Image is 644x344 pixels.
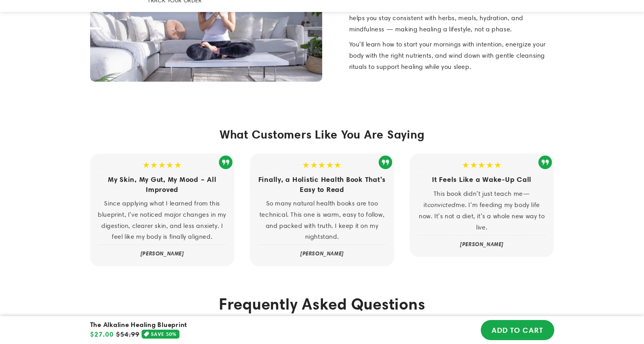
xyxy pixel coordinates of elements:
[98,198,227,243] p: Since applying what I learned from this blueprint, I’ve noticed major changes in my digestion, cl...
[90,330,114,340] span: $27.00
[427,201,456,209] em: convicted
[140,249,184,258] p: [PERSON_NAME]
[417,175,546,184] h3: It Feels Like a Wake-Up Call
[98,175,227,194] h3: My Skin, My Gut, My Mood – All Improved
[220,127,425,142] h2: What Customers Like You Are Saying
[349,2,554,35] p: Structure your day like a healer. This easy-to-follow AM/PM routine helps you stay consistent wit...
[90,321,188,329] h4: The Alkaline Healing Blueprint
[151,330,177,339] span: SAVE 50%
[417,188,546,233] p: This book didn’t just teach me—it me. I’m feeding my body life now. It’s not a diet, it’s a whole...
[186,294,458,313] h2: Frequently Asked Questions
[481,320,554,340] button: ADD TO CART
[258,175,386,194] h3: Finally, a Holistic Health Book That’s Easy to Read
[116,330,140,340] s: $54.99
[258,157,386,173] p: ★★★★★
[98,157,227,173] p: ★★★★★
[258,198,386,243] p: So many natural health books are too technical. This one is warm, easy to follow, and packed with...
[460,240,504,249] p: [PERSON_NAME]
[300,249,344,258] p: [PERSON_NAME]
[417,157,546,173] p: ★★★★★
[349,39,554,72] p: You’ll learn how to start your mornings with intention, energize your body with the right nutrien...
